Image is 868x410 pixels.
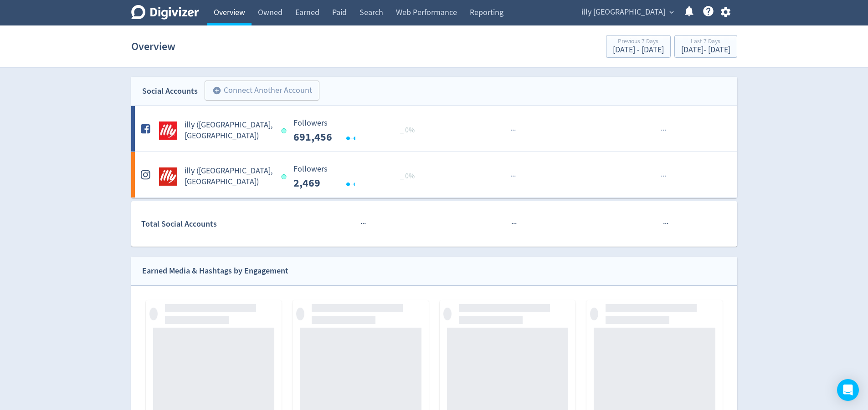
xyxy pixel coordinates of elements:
[510,125,512,136] span: ·
[664,171,666,182] span: ·
[400,172,415,181] span: _ 0%
[512,125,514,136] span: ·
[581,5,665,20] span: illy [GEOGRAPHIC_DATA]
[513,218,515,229] span: ·
[681,38,730,46] div: Last 7 Days
[837,379,859,401] div: Open Intercom Messenger
[400,126,415,135] span: _ 0%
[613,46,664,54] div: [DATE] - [DATE]
[282,174,289,179] span: Data last synced: 4 Sep 2025, 8:02am (AEST)
[674,35,737,58] button: Last 7 Days[DATE]- [DATE]
[131,106,737,152] a: illy (AU, NZ) undefinedilly ([GEOGRAPHIC_DATA], [GEOGRAPHIC_DATA]) Followers --- _ 0% Followers 6...
[159,167,177,186] img: illy (AU, NZ) undefined
[663,171,664,182] span: ·
[668,8,676,16] span: expand_more
[159,121,177,140] img: illy (AU, NZ) undefined
[282,128,289,133] span: Data last synced: 4 Sep 2025, 8:02am (AEST)
[289,165,426,189] svg: Followers ---
[198,82,319,101] a: Connect Another Account
[142,85,198,98] div: Social Accounts
[661,125,663,136] span: ·
[185,120,273,142] h5: illy ([GEOGRAPHIC_DATA], [GEOGRAPHIC_DATA])
[510,171,512,182] span: ·
[663,218,665,229] span: ·
[205,81,319,101] button: Connect Another Account
[613,38,664,46] div: Previous 7 Days
[362,218,364,229] span: ·
[511,218,513,229] span: ·
[142,264,288,278] div: Earned Media & Hashtags by Engagement
[681,46,730,54] div: [DATE] - [DATE]
[661,171,663,182] span: ·
[515,218,517,229] span: ·
[514,171,516,182] span: ·
[667,218,668,229] span: ·
[512,171,514,182] span: ·
[514,125,516,136] span: ·
[131,152,737,197] a: illy (AU, NZ) undefinedilly ([GEOGRAPHIC_DATA], [GEOGRAPHIC_DATA]) Followers --- _ 0% Followers 2...
[185,166,273,187] h5: illy ([GEOGRAPHIC_DATA], [GEOGRAPHIC_DATA])
[360,218,362,229] span: ·
[212,86,221,95] span: add_circle
[663,125,664,136] span: ·
[131,32,175,61] h1: Overview
[665,218,667,229] span: ·
[289,119,426,143] svg: Followers ---
[606,35,671,58] button: Previous 7 Days[DATE] - [DATE]
[141,218,287,231] div: Total Social Accounts
[578,5,676,20] button: illy [GEOGRAPHIC_DATA]
[664,125,666,136] span: ·
[364,218,366,229] span: ·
